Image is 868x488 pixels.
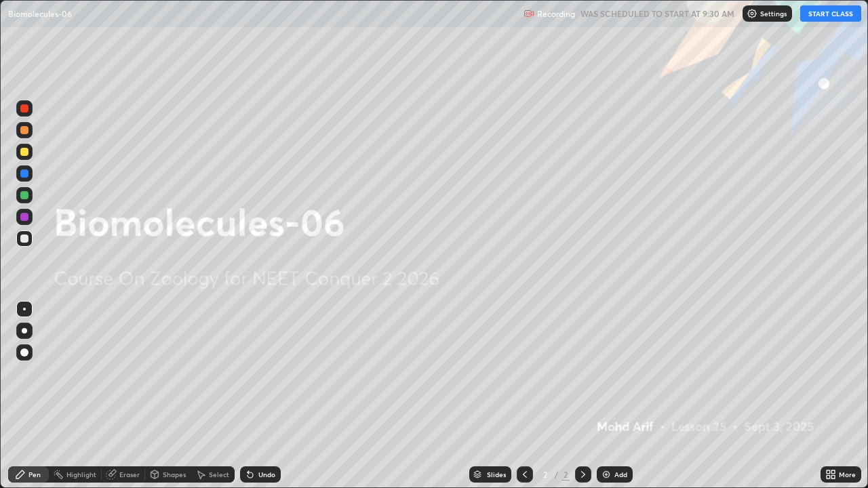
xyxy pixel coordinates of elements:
[747,8,757,19] img: class-settings-icons
[839,471,856,478] div: More
[209,471,229,478] div: Select
[537,9,575,19] p: Recording
[524,8,534,19] img: recording.375f2c34.svg
[614,471,627,478] div: Add
[601,469,612,480] img: add-slide-button
[119,471,140,478] div: Eraser
[28,471,41,478] div: Pen
[555,470,559,479] div: /
[487,471,506,478] div: Slides
[538,470,552,479] div: 2
[760,10,787,17] p: Settings
[258,471,275,478] div: Undo
[66,471,96,478] div: Highlight
[163,471,186,478] div: Shapes
[8,8,72,19] p: Biomolecules-06
[561,468,570,481] div: 2
[580,7,734,20] h5: WAS SCHEDULED TO START AT 9:30 AM
[800,5,861,22] button: START CLASS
